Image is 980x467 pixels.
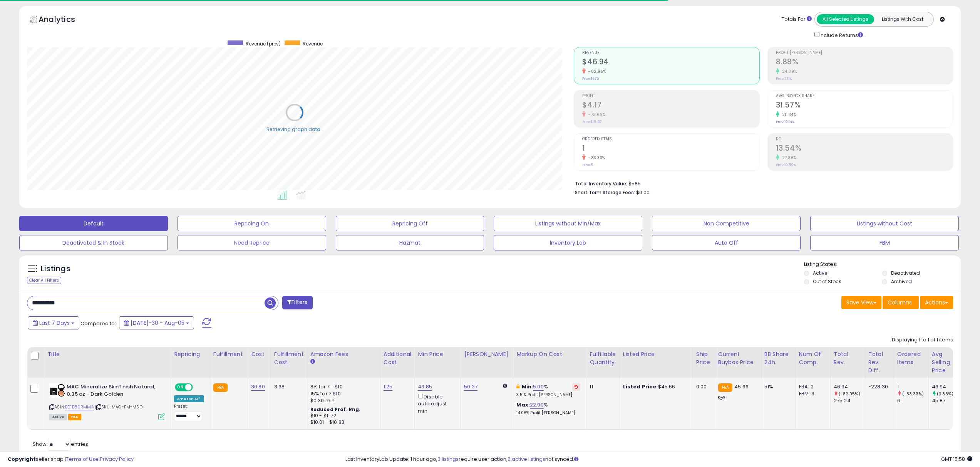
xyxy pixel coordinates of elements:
[464,350,510,358] div: [PERSON_NAME]
[39,14,90,27] h5: Analytics
[119,316,194,329] button: [DATE]-30 - Aug-05
[310,350,377,358] div: Amazon Fees
[174,404,204,421] div: Preset:
[213,350,245,358] div: Fulfillment
[310,383,374,390] div: 8% for <= $10
[932,350,960,375] div: Avg Selling Price
[336,216,484,231] button: Repricing Off
[274,383,301,390] div: 3.68
[176,384,185,391] span: ON
[494,216,642,231] button: Listings without Min/Max
[582,51,759,55] span: Revenue
[41,264,70,274] h5: Listings
[282,296,312,309] button: Filters
[582,119,601,124] small: Prev: $19.57
[582,137,759,141] span: Ordered Items
[799,350,827,366] div: Num of Comp.
[174,350,207,358] div: Repricing
[932,383,963,390] div: 46.94
[834,383,865,390] div: 46.94
[891,270,920,276] label: Deactivated
[67,383,160,400] b: MAC Mineralize Skinfinish Natural, 0.35 oz - Dark Golden
[582,163,593,167] small: Prev: 6
[813,270,827,276] label: Active
[891,278,912,285] label: Archived
[776,101,953,111] h2: 31.57%
[68,414,81,420] span: FBA
[95,404,142,410] span: | SKU: MAC-FM-MSD
[590,350,616,366] div: Fulfillable Quantity
[345,456,972,463] div: Last InventoryLab Update: 1 hour ago, require user action, not synced.
[516,383,580,398] div: %
[782,16,812,23] div: Totals For
[868,350,891,375] div: Total Rev. Diff.
[418,392,455,415] div: Disable auto adjust min
[804,261,961,268] p: Listing States:
[310,397,374,404] div: $0.30 min
[888,299,912,306] span: Columns
[516,350,583,358] div: Markup on Cost
[516,401,530,408] b: Max:
[8,456,134,463] div: seller snap | |
[937,391,953,397] small: (2.33%)
[174,395,204,402] div: Amazon AI *
[49,414,67,420] span: All listings currently available for purchase on Amazon
[310,390,374,397] div: 15% for > $10
[776,76,792,81] small: Prev: 7.11%
[839,391,860,397] small: (-82.95%)
[734,383,749,390] span: 45.66
[776,57,953,68] h2: 8.88%
[810,235,959,250] button: FBM
[192,384,204,391] span: OFF
[533,383,544,391] a: 5.00
[19,235,168,250] button: Deactivated & In Stock
[582,76,599,81] small: Prev: $275
[582,57,759,68] h2: $46.94
[65,404,94,410] a: B01B89RMMA
[49,383,165,419] div: ASIN:
[522,383,533,390] b: Min:
[310,406,361,413] b: Reduced Prof. Rng.
[575,180,627,187] b: Total Inventory Value:
[636,189,650,196] span: $0.00
[696,350,712,366] div: Ship Price
[813,278,841,285] label: Out of Stock
[776,51,953,55] span: Profit [PERSON_NAME]
[841,296,881,309] button: Save View
[47,350,168,358] div: Title
[809,30,872,39] div: Include Returns
[213,383,228,392] small: FBA
[868,383,888,390] div: -228.30
[251,350,268,358] div: Cost
[623,350,690,358] div: Listed Price
[66,455,99,463] a: Terms of Use
[776,137,953,141] span: ROI
[586,155,605,161] small: -83.33%
[437,455,459,463] a: 3 listings
[586,69,606,74] small: -82.95%
[178,216,326,231] button: Repricing On
[33,440,88,448] span: Show: entries
[582,101,759,111] h2: $4.17
[464,383,477,391] a: 50.37
[623,383,687,390] div: $45.66
[892,336,953,344] div: Displaying 1 to 1 of 1 items
[718,350,758,366] div: Current Buybox Price
[902,391,924,397] small: (-83.33%)
[779,112,797,118] small: 211.34%
[266,126,323,133] div: Retrieving graph data..
[834,397,865,404] div: 275.24
[39,319,70,327] span: Last 7 Days
[530,401,544,409] a: 22.99
[799,390,824,397] div: FBM: 3
[131,319,184,327] span: [DATE]-30 - Aug-05
[418,350,457,358] div: Min Price
[582,144,759,154] h2: 1
[19,216,168,231] button: Default
[582,94,759,98] span: Profit
[817,14,874,24] button: All Selected Listings
[251,383,265,391] a: 30.80
[100,455,134,463] a: Privacy Policy
[718,383,732,392] small: FBA
[575,178,947,188] li: $585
